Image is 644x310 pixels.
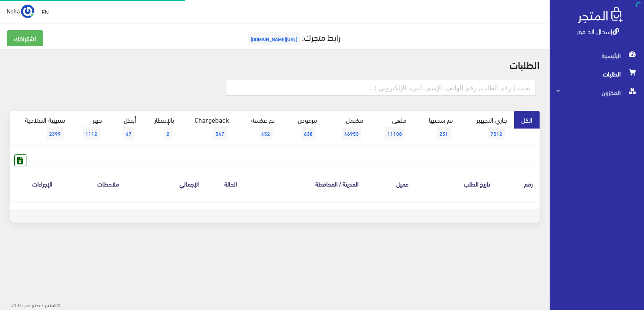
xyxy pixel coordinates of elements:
a: اشتراكك [7,30,43,46]
span: 1112 [83,127,100,139]
span: 47 [123,127,134,139]
a: الطلبات [550,65,644,83]
a: Chargeback547 [181,111,236,145]
span: المخزون [556,83,637,102]
span: 46953 [342,127,361,139]
span: 2 [164,127,172,139]
a: إسدال اند مور [577,25,619,37]
th: ملاحظات [74,166,143,201]
strong: المتجر [45,301,57,308]
a: الرئيسية [550,46,644,65]
span: 638 [301,127,315,139]
span: 2399 [47,127,63,139]
a: رابط متجرك:[URL][DOMAIN_NAME] [246,29,340,45]
span: [URL][DOMAIN_NAME] [248,32,300,45]
a: تم شحنها251 [414,111,460,145]
th: عميل [365,166,415,201]
th: رقم [497,166,540,201]
th: الإجراءات [10,166,74,201]
th: اﻹجمالي [143,166,205,201]
span: 452 [259,127,273,139]
a: ملغي11108 [371,111,414,145]
img: . [578,7,623,23]
th: الحالة [205,166,256,201]
span: 11108 [385,127,405,139]
span: 547 [213,127,227,139]
th: المدينة / المحافظة [256,166,365,201]
a: مكتمل46953 [325,111,370,145]
a: جاري التجهيز7512 [460,111,514,145]
a: الكل [514,111,540,129]
a: أبطل47 [109,111,143,145]
a: منتهية الصلاحية2399 [10,111,73,145]
u: EN [42,6,49,17]
th: تاريخ الطلب [415,166,497,201]
a: جهز1112 [73,111,109,145]
a: تم عكسه452 [236,111,282,145]
span: - صنع بحب v1.0 [11,300,44,309]
input: بحث ( رقم الطلب, رقم الهاتف, الإسم, البريد اﻹلكتروني )... [226,80,536,96]
span: Noha [7,5,20,16]
a: ... Noha [7,4,34,18]
a: المخزون [550,83,644,102]
a: بالإنتظار2 [143,111,181,145]
a: مرفوض638 [282,111,325,145]
iframe: Drift Widget Chat Controller [10,252,42,284]
img: ... [21,5,34,18]
span: الرئيسية [556,46,637,65]
span: الطلبات [556,65,637,83]
span: 7512 [488,127,505,139]
div: © [3,299,61,310]
a: EN [38,4,52,19]
h2: الطلبات [10,59,540,70]
span: 251 [437,127,451,139]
